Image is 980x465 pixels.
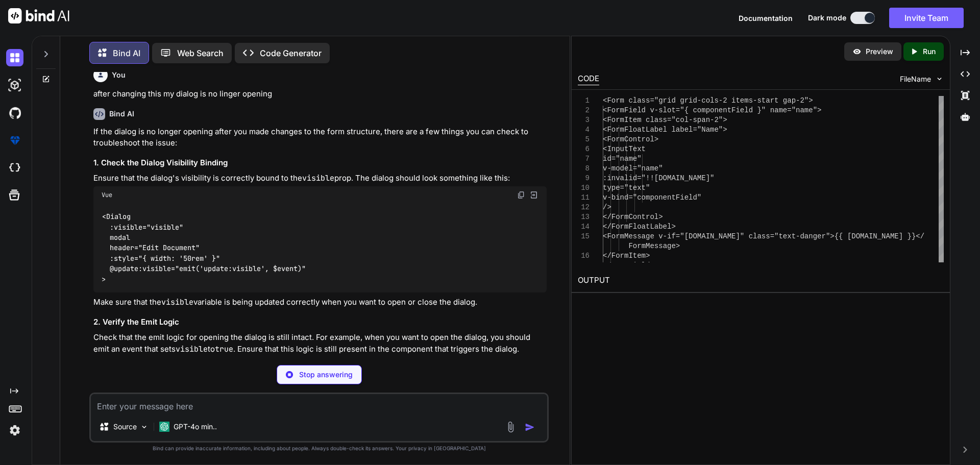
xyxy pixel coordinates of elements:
img: preview [852,47,862,56]
code: visible [176,344,208,354]
h3: 2. Verify the Emit Logic [93,316,547,328]
div: 2 [578,106,590,115]
span: danger">{{ [DOMAIN_NAME] }}</ [800,232,924,240]
p: Bind can provide inaccurate information, including about people. Always double-check its answers.... [89,445,549,452]
span: <Form class="grid grid-cols-2 items-start gap-2"> [603,96,813,105]
p: Source [113,422,137,432]
div: 10 [578,183,590,193]
div: 9 [578,174,590,183]
span: type="text" [603,184,650,192]
button: Documentation [739,13,793,23]
p: Ensure that the dialog's visibility is correctly bound to the prop. The dialog should look someth... [93,173,547,184]
p: Run [923,46,936,57]
img: Pick Models [140,423,149,431]
h6: Bind AI [109,109,134,119]
span: <FormControl> [603,135,658,143]
span: </FormControl> [603,213,663,221]
p: Code Generator [260,47,322,59]
span: </FormItem> [603,252,650,260]
span: </FormField> [603,261,654,270]
img: icon [525,422,535,432]
img: darkAi-studio [6,77,23,94]
div: 17 [578,261,590,271]
p: Bind AI [113,47,140,59]
p: Check that the emit logic for opening the dialog is still intact. For example, when you want to o... [93,332,547,355]
span: /> [603,203,611,211]
img: GPT-4o mini [159,422,169,432]
h3: 1. Check the Dialog Visibility Binding [93,157,547,169]
div: 7 [578,154,590,164]
img: premium [6,132,23,149]
p: Stop answering [299,370,353,380]
p: Preview [866,46,893,57]
h6: You [112,70,126,80]
div: 6 [578,144,590,154]
div: 16 [578,251,590,261]
span: </FormFloatLabel> [603,223,676,231]
div: 3 [578,115,590,125]
img: settings [6,422,23,439]
span: v-model="name" [603,164,663,173]
img: cloudideIcon [6,159,23,177]
span: v-bind="componentField" [603,193,701,202]
span: FileName [900,74,931,84]
p: If the dialog is no longer opening after you made changes to the form structure, there are a few ... [93,126,547,149]
div: 15 [578,232,590,241]
span: <FormField v-slot="{ componentField }" name="nam [603,106,808,114]
span: id="name" [603,155,642,163]
img: chevron down [935,75,944,83]
h2: OUTPUT [572,268,950,292]
img: attachment [505,421,517,433]
span: <FormMessage v-if="[DOMAIN_NAME]" class="text- [603,232,800,240]
div: 4 [578,125,590,135]
span: Documentation [739,14,793,22]
div: 8 [578,164,590,174]
span: Dark mode [808,13,846,23]
div: 5 [578,135,590,144]
span: <FormFloatLabel label="Name"> [603,126,727,134]
span: <InputText [603,145,646,153]
span: e"> [808,106,821,114]
div: 14 [578,222,590,232]
code: <Dialog :visible="visible" modal header="Edit Document" :style="{ width: '50rem' }" @update:visib... [102,211,306,284]
button: Invite Team [889,8,964,28]
div: 11 [578,193,590,203]
p: Make sure that the variable is being updated correctly when you want to open or close the dialog. [93,297,547,308]
p: Web Search [177,47,224,59]
p: after changing this my dialog is no linger opening [93,88,547,100]
span: <FormItem class="col-span-2"> [603,116,727,124]
img: Open in Browser [529,190,538,200]
img: Bind AI [8,8,69,23]
code: visible [161,297,193,307]
code: true [215,344,233,354]
div: 13 [578,212,590,222]
img: githubDark [6,104,23,121]
p: GPT-4o min.. [174,422,217,432]
div: CODE [578,73,599,85]
span: Vue [102,191,112,199]
span: :invalid="!![DOMAIN_NAME]" [603,174,714,182]
div: 1 [578,96,590,106]
span: FormMessage> [628,242,680,250]
div: 12 [578,203,590,212]
img: copy [517,191,525,199]
img: darkChat [6,49,23,66]
code: visible [302,173,334,183]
